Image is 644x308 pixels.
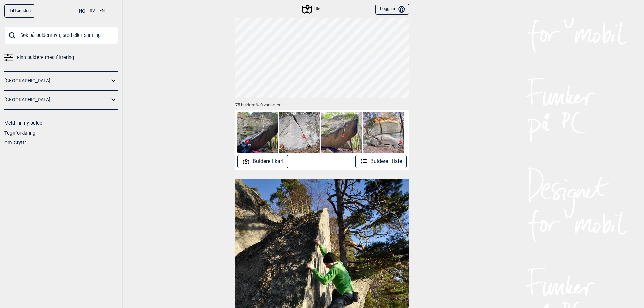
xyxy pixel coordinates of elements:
a: Om Gryttr [4,140,26,145]
button: Buldere i kart [237,155,288,168]
a: Til forsiden [4,4,35,18]
input: Søk på buldernavn, sted eller samling [4,26,118,44]
button: EN [99,4,105,18]
img: Riss or Kill 230902 [279,112,320,152]
a: Tegnforklaring [4,130,35,136]
button: Logg inn [375,4,409,15]
a: [GEOGRAPHIC_DATA] [4,76,109,86]
button: NO [79,4,85,18]
img: Strikkeklubben [237,112,278,152]
span: Finn buldere med filtrering [17,53,74,63]
a: Meld inn ny bulder [4,120,44,126]
button: Buldere i liste [355,155,407,168]
img: Ula bula [321,112,362,152]
a: Finn buldere med filtrering [4,53,118,63]
a: [GEOGRAPHIC_DATA] [4,95,109,105]
div: 75 buldere Ψ 0 varianter [235,98,409,110]
img: Pivier 240423 [363,112,404,152]
button: SV [90,4,95,18]
div: Ula [303,5,320,13]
